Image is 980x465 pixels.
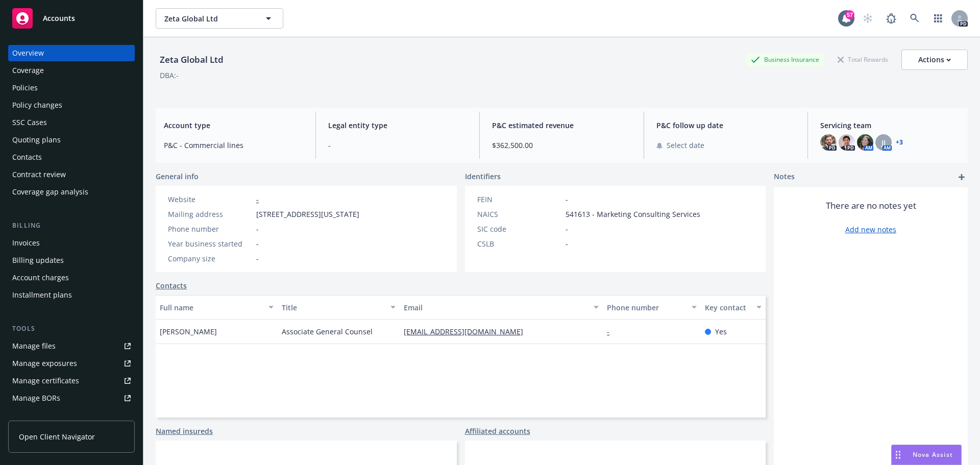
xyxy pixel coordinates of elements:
span: $362,500.00 [492,140,631,151]
div: Contacts [12,149,42,165]
span: Yes [715,326,727,337]
span: Zeta Global Ltd [164,13,253,24]
div: Zeta Global Ltd [156,53,228,66]
div: Billing [8,221,135,231]
span: P&C estimated revenue [492,120,631,131]
a: Accounts [8,4,135,33]
div: Full name [160,302,262,313]
a: Start snowing [857,8,878,29]
img: photo [839,134,855,151]
a: Installment plans [8,287,135,303]
div: SIC code [477,224,561,234]
a: Billing updates [8,252,135,268]
button: Nova Assist [891,445,962,465]
div: Billing updates [12,252,64,268]
a: Overview [8,45,135,61]
button: Title [278,295,400,320]
a: Affiliated accounts [465,426,530,436]
span: - [566,194,568,205]
div: CSLB [477,238,561,249]
div: NAICS [477,209,561,219]
button: Key contact [701,295,766,320]
div: Year business started [168,238,252,249]
div: Manage BORs [12,390,60,406]
a: [EMAIL_ADDRESS][DOMAIN_NAME] [404,327,531,336]
div: Mailing address [168,209,252,219]
div: Overview [12,45,44,61]
div: Manage exposures [12,355,77,372]
button: Phone number [603,295,700,320]
div: Phone number [607,302,685,313]
a: Invoices [8,235,135,251]
div: 57 [845,10,854,19]
a: SSC Cases [8,114,135,131]
div: Policies [12,80,38,96]
div: Total Rewards [832,53,893,66]
a: Manage BORs [8,390,135,406]
button: Actions [901,50,968,70]
div: Invoices [12,235,40,251]
a: Contacts [156,280,187,291]
span: 541613 - Marketing Consulting Services [566,209,700,219]
div: Drag to move [892,445,904,464]
a: - [607,327,618,336]
button: Full name [156,295,278,320]
span: P&C - Commercial lines [164,140,303,151]
a: Coverage gap analysis [8,184,135,200]
div: Summary of insurance [12,407,90,424]
div: Installment plans [12,287,72,303]
span: - [256,253,259,264]
div: Manage certificates [12,373,79,389]
a: Quoting plans [8,132,135,148]
a: Contacts [8,149,135,165]
div: DBA: - [160,70,179,81]
span: Identifiers [465,171,501,182]
a: Search [904,8,925,29]
span: Servicing team [820,120,960,131]
a: Manage exposures [8,355,135,372]
div: Coverage [12,62,44,79]
div: Contract review [12,166,66,183]
a: Add new notes [845,224,896,235]
a: Coverage [8,62,135,79]
a: Manage certificates [8,373,135,389]
div: Account charges [12,270,69,286]
span: [PERSON_NAME] [160,326,217,337]
a: Summary of insurance [8,407,135,424]
img: photo [820,134,837,151]
div: Quoting plans [12,132,61,148]
span: Accounts [43,14,75,22]
div: Actions [918,50,951,69]
div: Manage files [12,338,56,354]
a: Account charges [8,270,135,286]
a: Report a Bug [881,8,901,29]
div: Business Insurance [746,53,824,66]
div: Website [168,194,252,205]
a: Manage files [8,338,135,354]
div: Email [404,302,587,313]
span: General info [156,171,199,182]
span: - [328,140,468,151]
span: Select date [667,140,704,151]
a: add [955,171,968,183]
span: - [256,238,259,249]
div: SSC Cases [12,114,47,131]
span: Notes [774,171,795,183]
div: Coverage gap analysis [12,184,88,200]
button: Zeta Global Ltd [156,8,283,29]
a: Switch app [928,8,948,29]
span: Account type [164,120,303,131]
div: Key contact [705,302,750,313]
a: Policy changes [8,97,135,113]
div: Tools [8,324,135,334]
a: Contract review [8,166,135,183]
a: Named insureds [156,426,213,436]
span: JJ [881,137,886,148]
a: Policies [8,80,135,96]
div: FEIN [477,194,561,205]
span: [STREET_ADDRESS][US_STATE] [256,209,359,219]
span: Open Client Navigator [19,431,95,442]
span: Nova Assist [913,450,953,459]
div: Title [282,302,384,313]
